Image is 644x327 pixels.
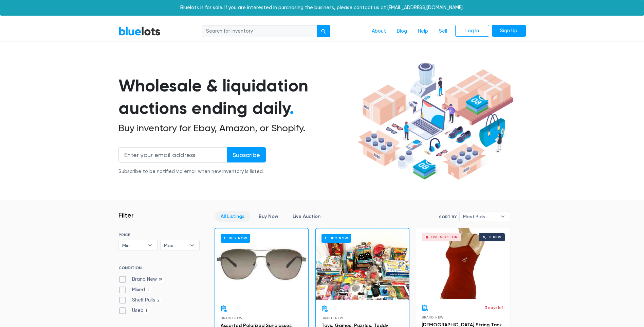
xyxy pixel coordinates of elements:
h6: CONDITION [118,265,200,273]
span: Brand New [422,315,444,319]
span: Max [164,240,186,251]
input: Search for inventory [202,25,317,37]
a: Buy Now [215,228,308,300]
span: Brand New [321,316,344,320]
h1: Wholesale & liquidation auctions ending daily [118,74,355,120]
h6: PRICE [118,233,200,237]
span: . [290,98,294,118]
input: Subscribe [227,147,266,162]
label: Sort By [439,214,457,220]
a: Buy Now [253,211,284,222]
h6: Buy Now [321,234,351,242]
a: BlueLots [118,26,161,36]
span: Brand New [221,316,243,320]
a: Live Auction [287,211,326,222]
a: Live Auction 0 bids [416,228,510,299]
a: About [366,25,391,38]
label: Mixed [118,286,152,294]
a: Blog [391,25,412,38]
a: Sell [434,25,453,38]
label: Shelf Pulls [118,296,162,304]
span: 2 [145,288,152,293]
span: 2 [155,298,162,304]
a: Sign Up [492,25,526,37]
img: hero-ee84e7d0318cb26816c560f6b4441b76977f77a177738b4e94f68c95b2b83dbb.png [355,59,516,183]
a: Help [412,25,434,38]
div: 0 bids [489,236,501,239]
input: Enter your email address [118,147,227,162]
div: Live Auction [431,236,458,239]
a: Log In [455,25,489,37]
span: Most Bids [463,211,497,222]
a: All Listings [215,211,250,222]
b: ▾ [185,240,199,251]
h3: Filter [118,211,134,219]
b: ▾ [496,211,510,222]
span: 1 [144,308,149,314]
span: Min [122,240,145,251]
h6: Buy Now [221,234,250,242]
a: Buy Now [316,228,409,300]
label: Brand New [118,276,164,283]
h2: Buy inventory for Ebay, Amazon, or Shopify. [118,122,355,134]
label: Used [118,307,149,314]
span: 19 [157,277,164,282]
p: 3 days left [485,305,505,311]
div: Subscribe to be notified via email when new inventory is listed. [118,168,266,175]
b: ▾ [143,240,157,251]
